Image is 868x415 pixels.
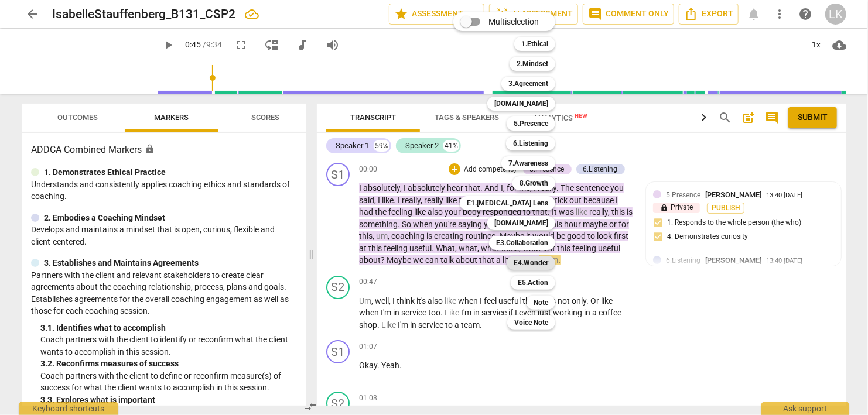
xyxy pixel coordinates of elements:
[508,156,548,170] b: 7.Awareness
[496,236,548,250] b: E3.Collaboration
[514,256,548,270] b: E4.Wonder
[521,37,548,51] b: 1.Ethical
[494,216,548,230] b: [DOMAIN_NAME]
[520,176,548,190] b: 8.Growth
[518,276,548,290] b: E5.Action
[467,196,548,210] b: E1.[MEDICAL_DATA] Lens
[514,116,548,131] b: 5.Presence
[508,77,548,91] b: 3.Agreement
[488,16,539,28] span: Multiselection
[514,315,548,330] b: Voice Note
[494,97,548,111] b: [DOMAIN_NAME]
[534,296,548,310] b: Note
[513,136,548,150] b: 6.Listening
[517,57,548,71] b: 2.Mindset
